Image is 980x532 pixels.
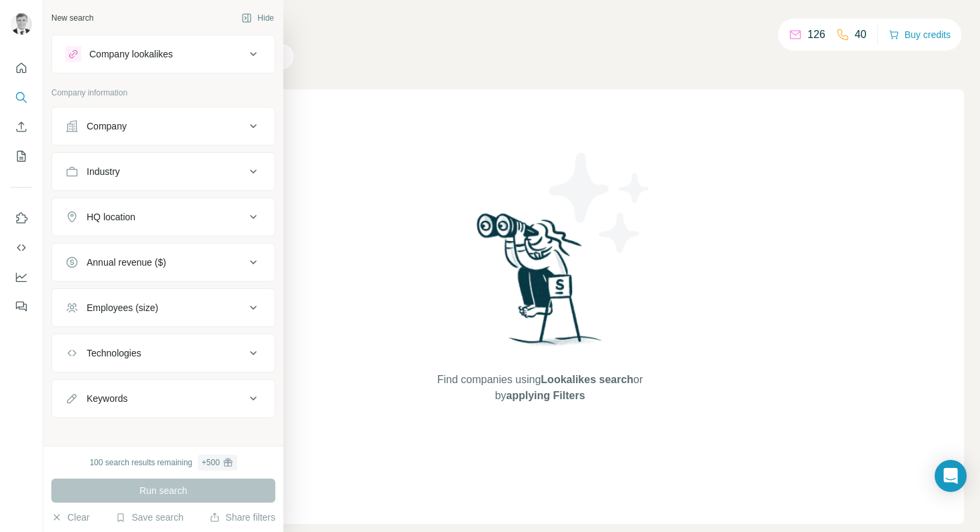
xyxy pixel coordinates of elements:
[11,56,32,80] button: Quick start
[11,85,32,109] button: Search
[52,201,275,233] button: HQ location
[11,265,32,289] button: Dashboard
[202,457,220,469] div: + 500
[52,292,275,324] button: Employees (size)
[87,392,127,405] div: Keywords
[89,455,237,471] div: 100 search results remaining
[541,374,633,385] span: Lookalikes search
[52,382,275,415] button: Keywords
[471,210,609,358] img: Surfe Illustration - Woman searching with binoculars
[116,16,964,35] h4: Search
[115,511,183,524] button: Save search
[935,460,967,492] div: Open Intercom Messenger
[87,210,135,224] div: HQ location
[51,12,93,24] div: New search
[11,115,32,139] button: Enrich CSV
[807,27,825,43] p: 126
[52,38,275,70] button: Company lookalikes
[87,346,141,360] div: Technologies
[232,8,283,28] button: Hide
[11,144,32,168] button: My lists
[889,25,951,44] button: Buy credits
[51,511,89,524] button: Clear
[87,256,166,269] div: Annual revenue ($)
[855,27,867,43] p: 40
[52,156,275,188] button: Industry
[11,294,32,318] button: Feedback
[52,110,275,142] button: Company
[51,87,275,99] p: Company information
[506,390,585,401] span: applying Filters
[11,206,32,230] button: Use Surfe on LinkedIn
[433,372,647,404] span: Find companies using or by
[52,337,275,369] button: Technologies
[89,47,173,61] div: Company lookalikes
[540,143,660,263] img: Surfe Illustration - Stars
[11,13,32,35] img: Avatar
[87,301,158,314] div: Employees (size)
[87,165,120,178] div: Industry
[52,246,275,278] button: Annual revenue ($)
[11,236,32,260] button: Use Surfe API
[87,119,127,133] div: Company
[209,511,275,524] button: Share filters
